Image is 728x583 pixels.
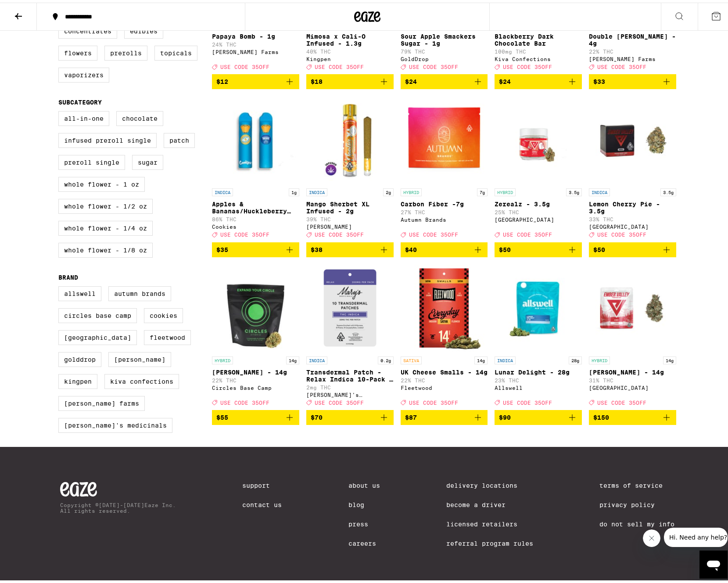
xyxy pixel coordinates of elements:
[164,130,195,145] label: Patch
[306,354,327,362] p: INDICA
[306,262,394,349] img: Mary's Medicinals - Transdermal Patch - Relax Indica 10-Pack - 200mg
[589,221,676,227] div: [GEOGRAPHIC_DATA]
[589,94,676,239] a: Open page for Lemon Cherry Pie - 3.5g from Ember Valley
[286,354,299,362] p: 14g
[348,499,380,506] a: Blog
[315,397,364,403] span: USE CODE 35OFF
[495,214,582,220] div: [GEOGRAPHIC_DATA]
[306,382,394,388] p: 2mg THC
[660,186,676,194] p: 3.5g
[242,499,282,506] a: Contact Us
[589,407,676,422] button: Add to bag
[495,198,582,205] p: Zerealz - 3.5g
[306,214,394,220] p: 39% THC
[216,76,228,83] span: $12
[589,382,676,388] div: [GEOGRAPHIC_DATA]
[495,94,582,181] img: Ember Valley - Zerealz - 3.5g
[593,244,605,251] span: $50
[589,30,676,44] p: Double [PERSON_NAME] - 4g
[477,186,488,194] p: 7g
[503,230,552,235] span: USE CODE 35OFF
[58,349,101,364] label: GoldDrop
[401,72,488,86] button: Add to bag
[212,354,233,362] p: HYBRID
[499,76,511,83] span: $24
[306,186,327,194] p: INDICA
[242,479,282,486] a: Support
[58,152,125,167] label: Preroll Single
[446,499,533,506] a: Become a Driver
[58,174,145,189] label: Whole Flower - 1 oz
[154,43,197,58] label: Topicals
[495,72,582,86] button: Add to bag
[58,196,153,211] label: Whole Flower - 1/2 oz
[378,354,394,362] p: 0.2g
[495,366,582,373] p: Lunar Delight - 28g
[495,262,582,349] img: Allswell - Lunar Delight - 28g
[220,230,269,235] span: USE CODE 35OFF
[306,30,394,44] p: Mimosa x Cali-O Infused - 1.3g
[599,479,674,486] a: Terms of Service
[589,72,676,86] button: Add to bag
[348,537,380,544] a: Careers
[348,479,380,486] a: About Us
[306,366,394,380] p: Transdermal Patch - Relax Indica 10-Pack - 200mg
[699,548,728,576] iframe: Button to launch messaging window
[212,186,233,194] p: INDICA
[212,375,299,381] p: 22% THC
[108,349,171,364] label: [PERSON_NAME]
[58,371,97,386] label: Kingpen
[58,327,137,342] label: [GEOGRAPHIC_DATA]
[311,244,323,251] span: $38
[58,218,153,233] label: Whole Flower - 1/4 oz
[58,65,109,80] label: Vaporizers
[401,186,422,194] p: HYBRID
[311,76,323,83] span: $18
[495,240,582,255] button: Add to bag
[212,214,299,220] p: 86% THC
[499,411,511,418] span: $90
[495,375,582,381] p: 23% THC
[212,407,299,422] button: Add to bag
[212,240,299,255] button: Add to bag
[495,262,582,407] a: Open page for Lunar Delight - 28g from Allswell
[495,30,582,44] p: Blackberry Dark Chocolate Bar
[597,397,646,403] span: USE CODE 35OFF
[643,527,660,544] iframe: Close message
[589,262,676,407] a: Open page for LA Runtz - 14g from Ember Valley
[58,43,97,58] label: Flowers
[306,54,394,59] div: Kingpen
[306,407,394,422] button: Add to bag
[401,262,488,407] a: Open page for UK Cheese Smalls - 14g from Fleetwood
[589,46,676,52] p: 22% THC
[663,354,676,362] p: 14g
[569,354,582,362] p: 28g
[589,54,676,59] div: [PERSON_NAME] Farms
[405,411,417,418] span: $87
[589,375,676,381] p: 31% THC
[401,94,488,181] img: Autumn Brands - Carbon Fiber -7g
[446,479,533,486] a: Delivery Locations
[401,375,488,381] p: 22% THC
[401,46,488,52] p: 79% THC
[495,186,516,194] p: HYBRID
[212,262,299,349] img: Circles Base Camp - Lantz - 14g
[383,186,394,194] p: 2g
[401,262,488,349] img: Fleetwood - UK Cheese Smalls - 14g
[212,72,299,86] button: Add to bag
[212,47,299,52] div: [PERSON_NAME] Farms
[597,230,646,235] span: USE CODE 35OFF
[58,284,101,299] label: Allswell
[495,46,582,52] p: 100mg THC
[495,407,582,422] button: Add to bag
[348,518,380,525] a: Press
[401,94,488,239] a: Open page for Carbon Fiber -7g from Autumn Brands
[401,407,488,422] button: Add to bag
[58,108,109,123] label: All-In-One
[597,61,646,67] span: USE CODE 35OFF
[401,30,488,44] p: Sour Apple Smackers Sugar - 1g
[401,382,488,388] div: Fleetwood
[212,198,299,212] p: Apples & Bananas/Huckleberry Gelato 3 in 1 AIO - 1g
[405,244,417,251] span: $40
[306,46,394,52] p: 40% THC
